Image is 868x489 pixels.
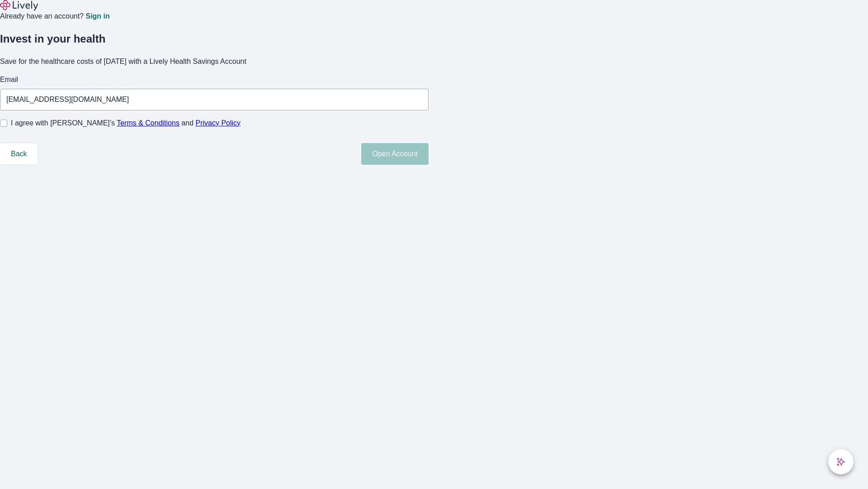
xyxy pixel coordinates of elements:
a: Privacy Policy [196,119,241,127]
a: Terms & Conditions [117,119,179,127]
span: I agree with [PERSON_NAME]’s and [11,118,241,129]
a: Sign in [85,13,109,20]
button: chat [828,449,854,475]
svg: Lively AI Assistant [836,457,845,466]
